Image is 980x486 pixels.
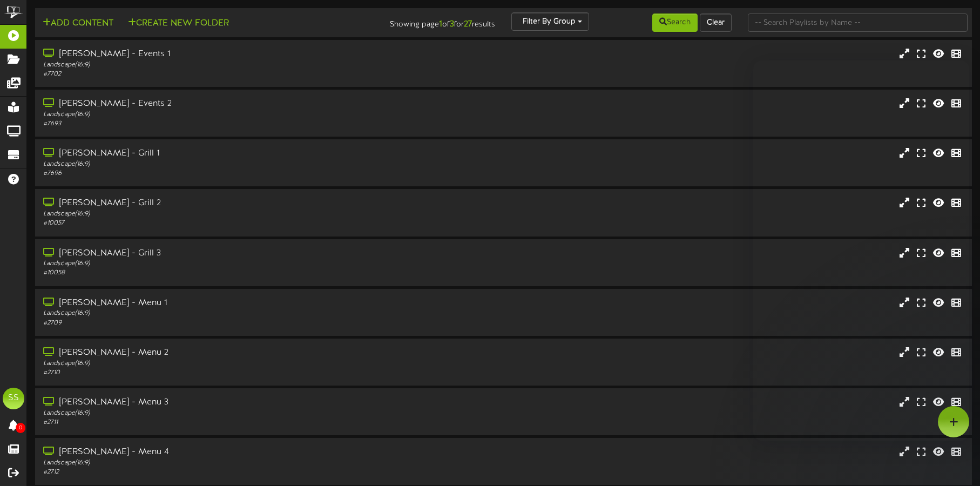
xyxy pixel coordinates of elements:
[43,396,417,409] div: [PERSON_NAME] - Menu 3
[43,347,417,359] div: [PERSON_NAME] - Menu 2
[43,468,417,477] div: # 2712
[43,458,417,468] div: Landscape ( 16:9 )
[43,219,417,228] div: # 10057
[43,160,417,169] div: Landscape ( 16:9 )
[43,319,417,328] div: # 2709
[43,359,417,368] div: Landscape ( 16:9 )
[43,268,417,278] div: # 10058
[652,13,698,32] button: Search
[43,446,417,458] div: [PERSON_NAME] - Menu 4
[16,423,25,433] span: 0
[43,98,417,110] div: [PERSON_NAME] - Events 2
[125,17,232,30] button: Create New Folder
[943,449,969,475] iframe: Intercom live chat
[700,13,732,32] button: Clear
[511,12,589,31] button: Filter By Group
[43,197,417,210] div: [PERSON_NAME] - Grill 2
[43,169,417,178] div: # 7696
[43,48,417,60] div: [PERSON_NAME] - Events 1
[3,388,24,409] div: SS
[43,110,417,119] div: Landscape ( 16:9 )
[43,259,417,268] div: Landscape ( 16:9 )
[43,297,417,309] div: [PERSON_NAME] - Menu 1
[43,70,417,79] div: # 7702
[43,309,417,318] div: Landscape ( 16:9 )
[43,60,417,70] div: Landscape ( 16:9 )
[450,19,454,29] strong: 3
[439,19,442,29] strong: 1
[43,418,417,427] div: # 2711
[753,60,969,441] iframe: Intercom live chat
[748,13,968,32] input: -- Search Playlists by Name --
[43,147,417,160] div: [PERSON_NAME] - Grill 1
[39,17,117,30] button: Add Content
[346,12,503,31] div: Showing page of for results
[43,368,417,377] div: # 2710
[43,119,417,129] div: # 7693
[43,210,417,219] div: Landscape ( 16:9 )
[43,409,417,418] div: Landscape ( 16:9 )
[43,247,417,260] div: [PERSON_NAME] - Grill 3
[464,19,472,29] strong: 27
